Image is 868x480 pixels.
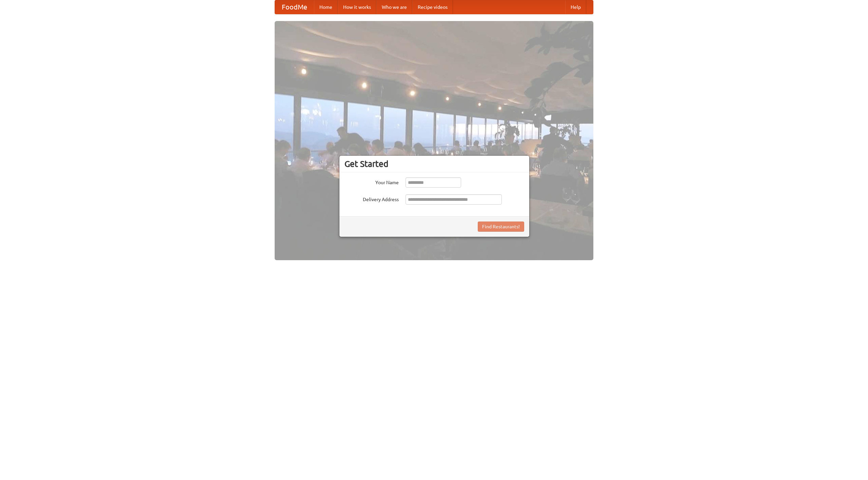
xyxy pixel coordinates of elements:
a: Home [314,0,338,14]
label: Your Name [344,177,399,186]
a: FoodMe [275,0,314,14]
label: Delivery Address [344,194,399,203]
a: Help [565,0,586,14]
a: Recipe videos [412,0,453,14]
a: How it works [338,0,376,14]
button: Find Restaurants! [478,222,524,232]
a: Who we are [376,0,412,14]
h3: Get Started [344,159,524,169]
